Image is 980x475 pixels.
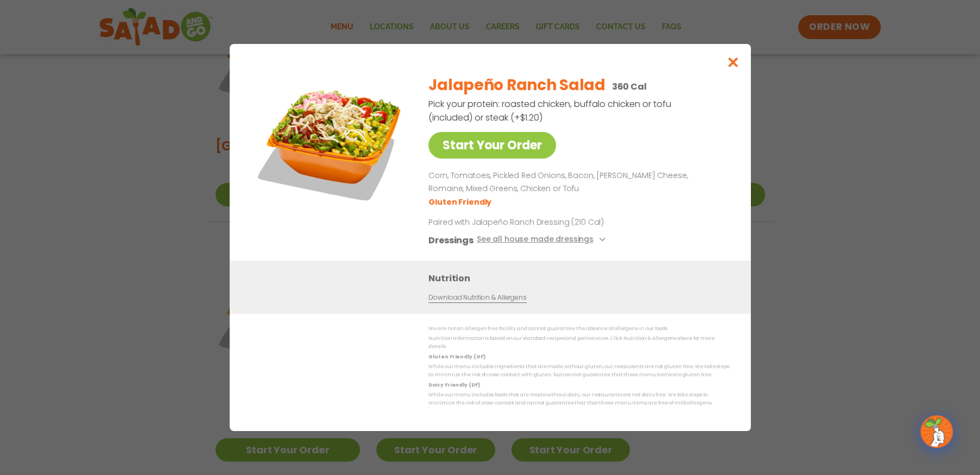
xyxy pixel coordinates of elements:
[428,325,729,333] p: We are not an allergen free facility and cannot guarantee the absence of allergens in our foods.
[428,169,725,195] p: Corn, Tomatoes, Pickled Red Onions, Bacon, [PERSON_NAME] Cheese, Romaine, Mixed Greens, Chicken o...
[715,44,750,80] button: Close modal
[428,197,493,208] li: Gluten Friendly
[428,382,479,388] strong: Dairy Friendly (DF)
[428,132,556,159] a: Start Your Order
[611,80,646,93] p: 360 Cal
[476,233,608,247] button: See all house made dressings
[428,74,605,97] h2: Jalapeño Ranch Salad
[428,353,485,360] strong: Gluten Friendly (GF)
[428,271,735,285] h3: Nutrition
[428,217,629,228] p: Paired with Jalapeño Ranch Dressing (210 Cal)
[254,66,406,218] img: Featured product photo for Jalapeño Ranch Salad
[428,97,673,124] p: Pick your protein: roasted chicken, buffalo chicken or tofu (included) or steak (+$1.20)
[428,293,526,303] a: Download Nutrition & Allergens
[428,233,473,247] h3: Dressings
[428,334,729,351] p: Nutrition information is based on our standard recipes and portion sizes. Click Nutrition & Aller...
[921,416,952,447] img: wpChatIcon
[428,391,729,408] p: While our menu includes foods that are made without dairy, our restaurants are not dairy free. We...
[428,363,729,379] p: While our menu includes ingredients that are made without gluten, our restaurants are not gluten ...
